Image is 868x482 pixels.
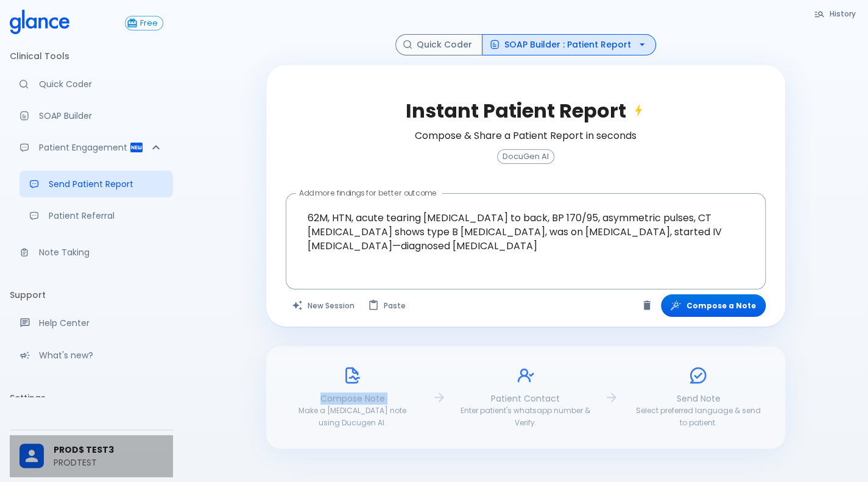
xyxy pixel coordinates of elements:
div: Recent updates and feature releases [10,342,173,369]
p: Send Note [633,392,763,405]
button: Free [125,16,163,30]
button: Compose a Note [661,294,766,317]
a: Get help from our support team [10,310,173,336]
li: Settings [10,383,173,413]
p: PRODTEST [54,456,163,469]
div: Patient Reports & Referrals [10,134,173,161]
button: Clears all inputs and results. [286,294,362,317]
li: Clinical Tools [10,41,173,71]
h2: Instant Patient Report [406,99,646,122]
button: Quick Coder [395,34,482,55]
a: Moramiz: Find ICD10AM codes instantly [10,71,173,97]
a: Send a patient summary [19,171,173,197]
button: SOAP Builder : Patient Report [482,34,656,55]
button: History [808,5,863,23]
h6: Compose & Share a Patient Report in seconds [415,127,637,144]
p: Quick Coder [39,78,163,90]
span: PROD$ TEST3 [54,444,163,456]
a: Advanced note-taking [10,239,173,266]
p: Patient Contact [460,392,590,405]
button: Paste from clipboard [362,294,413,317]
li: Support [10,280,173,310]
p: Patient Referral [49,210,163,222]
p: Help Center [39,317,163,329]
p: SOAP Builder [39,110,163,122]
a: Click to view or change your subscription [125,16,173,30]
textarea: 62M, HTN, acute tearing [MEDICAL_DATA] to back, BP 170/95, asymmetric pulses, CT [MEDICAL_DATA] s... [294,199,757,265]
button: Clear [638,296,656,314]
span: Make a [MEDICAL_DATA] note using Ducugen AI. [298,405,406,428]
span: Select preferred language & send to patient. [636,405,761,428]
a: Docugen: Compose a clinical documentation in seconds [10,102,173,129]
span: DocuGen AI [498,152,554,161]
span: Free [135,19,163,28]
div: PROD$ TEST3PRODTEST [10,435,173,477]
p: Send Patient Report [49,178,163,190]
p: What's new? [39,349,163,361]
p: Compose Note [288,392,417,405]
p: Patient Engagement [39,141,129,154]
span: Enter patient's whatsapp number & Verify. [460,405,590,428]
a: Receive patient referrals [19,202,173,229]
p: Note Taking [39,246,163,258]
